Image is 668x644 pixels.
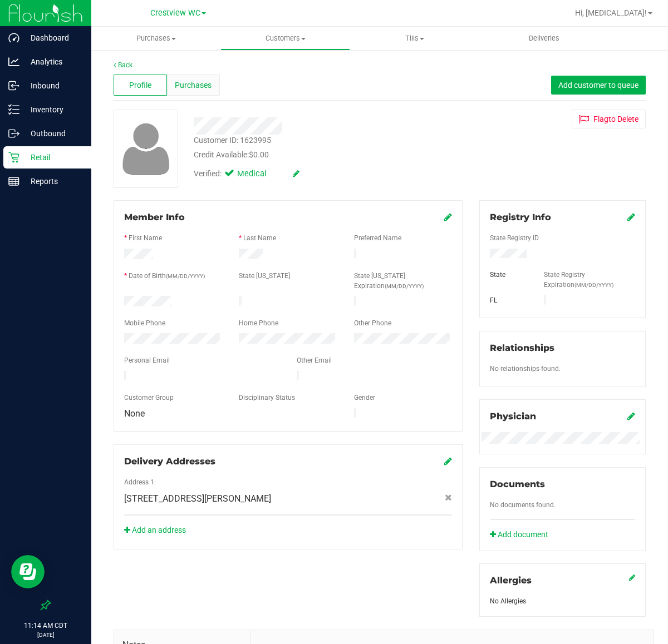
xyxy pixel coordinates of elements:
img: user-icon.png [117,120,175,177]
label: First Name [129,233,162,243]
inline-svg: Retail [8,152,19,163]
div: Credit Available: [194,149,451,161]
p: [DATE] [5,631,86,639]
span: None [124,408,145,419]
span: No documents found. [490,501,556,509]
inline-svg: Analytics [8,56,19,67]
p: Analytics [19,55,86,68]
p: Reports [19,175,86,188]
p: Outbound [19,127,86,140]
inline-svg: Dashboard [8,32,19,43]
label: Date of Birth [129,271,205,281]
span: Registry Info [490,212,551,222]
label: Other Email [297,355,332,365]
span: Profile [129,80,151,91]
label: State Registry Expiration [544,270,635,290]
span: (MM/DD/YYYY) [166,273,205,279]
div: Customer ID: 1623995 [194,135,271,146]
a: Add an address [124,526,186,534]
inline-svg: Inbound [8,80,19,91]
iframe: Resource center [11,555,45,588]
a: Tills [350,27,479,50]
label: Pin the sidebar to full width on large screens [40,600,51,611]
p: Dashboard [19,31,86,44]
a: Purchases [91,27,220,50]
button: Flagto Delete [572,110,646,128]
label: State [US_STATE] [239,271,290,281]
a: Add document [490,529,554,541]
inline-svg: Outbound [8,128,19,139]
span: Purchases [91,33,220,43]
a: Back [114,61,132,69]
label: Personal Email [124,355,170,365]
span: Crestview WC [150,8,200,18]
inline-svg: Inventory [8,104,19,115]
span: Tills [351,33,479,43]
span: Physician [490,411,536,422]
span: Delivery Addresses [124,456,215,467]
label: Last Name [243,233,276,243]
span: Customers [221,33,349,43]
label: Home Phone [239,318,278,328]
span: Medical [237,168,282,180]
p: Inbound [19,79,86,92]
div: FL [482,295,536,305]
label: Gender [354,393,375,403]
span: Add customer to queue [558,81,638,90]
span: Relationships [490,343,554,353]
span: [STREET_ADDRESS][PERSON_NAME] [124,492,271,506]
span: Deliveries [514,33,574,43]
span: (MM/DD/YYYY) [574,282,613,288]
label: State [US_STATE] Expiration [354,271,452,291]
button: Add customer to queue [551,76,646,95]
span: (MM/DD/YYYY) [385,283,424,289]
p: 11:14 AM CDT [5,621,86,631]
span: Member Info [124,212,185,222]
span: Purchases [175,80,212,91]
label: Disciplinary Status [239,393,295,403]
a: Customers [220,27,350,50]
div: No Allergies [490,596,635,606]
label: Customer Group [124,393,174,403]
span: Hi, [MEDICAL_DATA]! [575,8,647,17]
span: Documents [490,479,545,489]
label: Preferred Name [354,233,401,243]
span: $0.00 [249,150,269,159]
label: Address 1: [124,477,156,487]
span: Allergies [490,575,532,586]
label: Other Phone [354,318,391,328]
a: Deliveries [479,27,608,50]
inline-svg: Reports [8,176,19,187]
label: State Registry ID [490,233,539,243]
p: Retail [19,151,86,164]
div: State [482,270,536,280]
p: Inventory [19,103,86,116]
label: No relationships found. [490,364,561,374]
label: Mobile Phone [124,318,165,328]
div: Verified: [194,168,299,180]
